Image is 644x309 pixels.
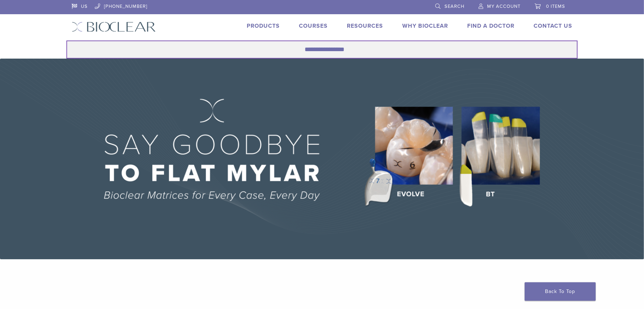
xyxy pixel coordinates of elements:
a: Find A Doctor [467,22,514,29]
a: Products [247,22,280,29]
span: Search [444,4,464,9]
a: Why Bioclear [402,22,448,29]
a: Courses [299,22,328,29]
a: Back To Top [525,282,596,301]
span: My Account [487,4,520,9]
img: Bioclear [72,22,156,32]
span: 0 items [546,4,565,9]
a: Contact Us [534,22,572,29]
a: Resources [347,22,383,29]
